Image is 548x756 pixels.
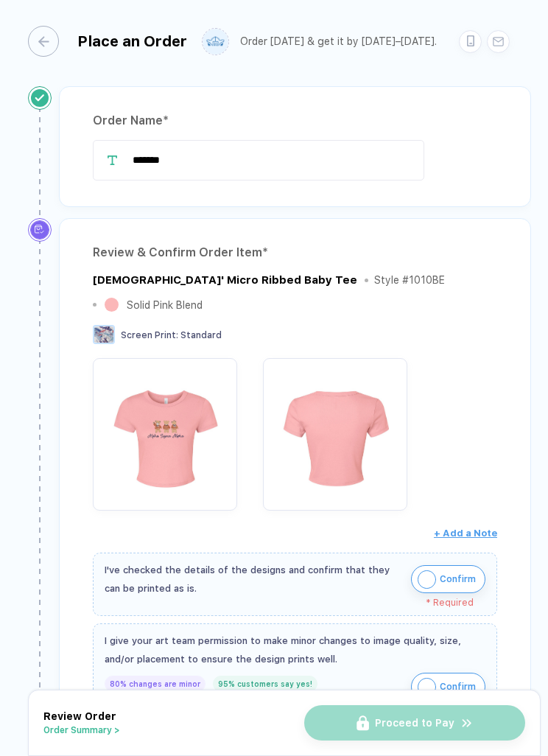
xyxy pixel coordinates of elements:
button: Order Summary > [43,725,120,735]
div: * Required [105,598,474,608]
div: 95% customers say yes! [213,676,317,692]
div: Review & Confirm Order Item [93,241,497,265]
img: Screen Print [93,325,115,344]
img: icon [418,678,436,696]
button: iconConfirm [411,673,485,701]
span: Confirm [440,675,476,699]
span: Standard [180,330,222,340]
div: Style # 1010BE [374,274,445,286]
div: Place an Order [77,32,187,50]
span: + Add a Note [434,528,497,539]
span: Confirm [440,567,476,591]
div: Order Name [93,109,497,133]
span: Screen Print : [121,330,178,340]
div: I give your art team permission to make minor changes to image quality, size, and/or placement to... [105,631,485,668]
span: Review Order [43,710,116,722]
div: Order [DATE] & get it by [DATE]–[DATE]. [240,35,437,48]
img: icon [418,570,436,589]
img: aa0761a3-47fd-4197-83af-58fc664f479a_nt_back_1757302130469.jpg [270,365,400,495]
div: I've checked the details of the designs and confirm that they can be printed as is. [105,561,404,598]
img: user profile [203,29,228,55]
div: 80% changes are minor [105,676,205,692]
div: Ladies' Micro Ribbed Baby Tee [93,272,357,288]
img: aa0761a3-47fd-4197-83af-58fc664f479a_nt_front_1757302130466.jpg [100,365,230,495]
button: iconConfirm [411,565,485,593]
button: + Add a Note [434,522,497,545]
div: Solid Pink Blend [127,299,203,311]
